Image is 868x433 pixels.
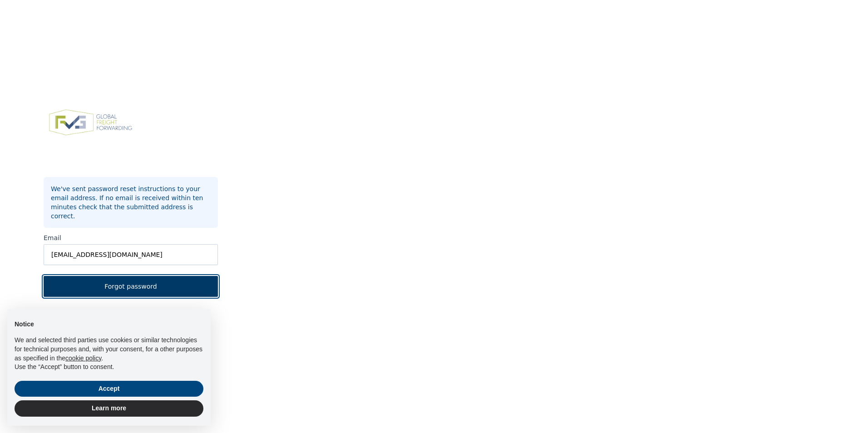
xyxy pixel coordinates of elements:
[15,320,203,329] h2: Notice
[15,363,203,372] p: Use the “Accept” button to consent.
[15,400,203,417] button: Learn more
[44,233,218,242] label: Email
[15,336,203,363] p: We and selected third parties use cookies or similar technologies for technical purposes and, wit...
[65,354,101,362] a: cookie policy
[44,104,138,141] img: FVG - Global freight forwarding
[44,244,218,265] input: Email
[15,381,203,397] button: Accept
[44,177,218,228] div: We've sent password reset instructions to your email address. If no email is received within ten ...
[44,276,218,297] button: Forgot password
